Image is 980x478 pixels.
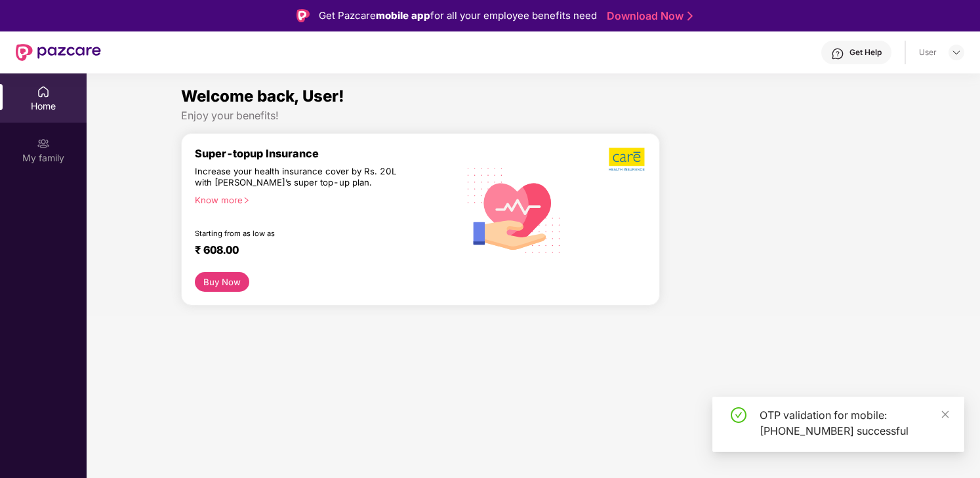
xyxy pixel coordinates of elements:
[731,407,746,423] span: check-circle
[195,166,401,189] div: Increase your health insurance cover by Rs. 20L with [PERSON_NAME]’s super top-up plan.
[607,9,689,23] a: Download Now
[195,243,445,259] div: ₹ 608.00
[687,9,693,23] img: Stroke
[376,9,430,22] strong: mobile app
[195,147,459,160] div: Super-topup Insurance
[181,87,344,106] span: Welcome back, User!
[37,137,50,150] img: svg+xml;base64,PHN2ZyB3aWR0aD0iMjAiIGhlaWdodD0iMjAiIHZpZXdCb3g9IjAgMCAyMCAyMCIgZmlsbD0ibm9uZSIgeG...
[181,109,886,123] div: Enjoy your benefits!
[243,197,250,204] span: right
[849,47,882,58] div: Get Help
[37,85,50,98] img: svg+xml;base64,PHN2ZyBpZD0iSG9tZSIgeG1sbnM9Imh0dHA6Ly93d3cudzMub3JnLzIwMDAvc3ZnIiB3aWR0aD0iMjAiIG...
[195,229,403,238] div: Starting from as low as
[195,195,451,204] div: Know more
[458,152,571,267] img: svg+xml;base64,PHN2ZyB4bWxucz0iaHR0cDovL3d3dy53My5vcmcvMjAwMC9zdmciIHhtbG5zOnhsaW5rPSJodHRwOi8vd3...
[195,272,249,292] button: Buy Now
[319,8,597,24] div: Get Pazcare for all your employee benefits need
[941,410,950,419] span: close
[831,47,844,60] img: svg+xml;base64,PHN2ZyBpZD0iSGVscC0zMngzMiIgeG1sbnM9Imh0dHA6Ly93d3cudzMub3JnLzIwMDAvc3ZnIiB3aWR0aD...
[296,9,310,22] img: Logo
[609,147,646,172] img: b5dec4f62d2307b9de63beb79f102df3.png
[951,47,962,58] img: svg+xml;base64,PHN2ZyBpZD0iRHJvcGRvd24tMzJ4MzIiIHhtbG5zPSJodHRwOi8vd3d3LnczLm9yZy8yMDAwL3N2ZyIgd2...
[16,44,101,61] img: New Pazcare Logo
[919,47,937,58] div: User
[760,407,949,439] div: OTP validation for mobile: [PHONE_NUMBER] successful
